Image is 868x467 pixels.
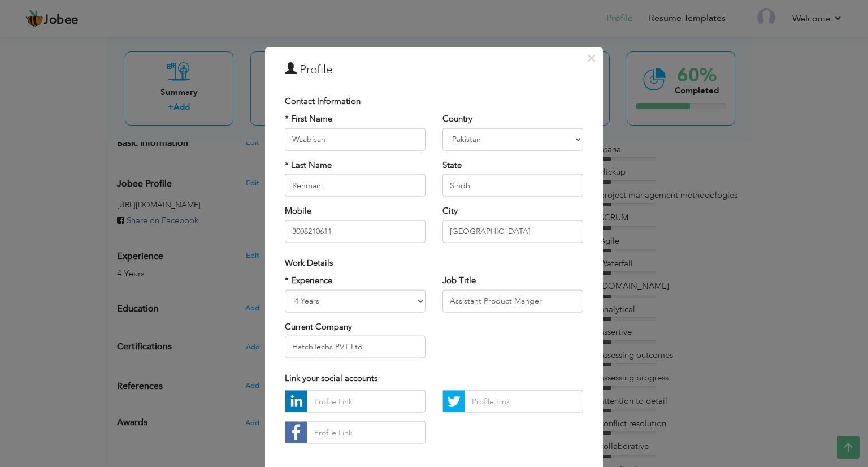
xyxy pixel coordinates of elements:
[285,113,332,125] label: * First Name
[443,391,465,412] img: Twitter
[285,257,333,268] span: Work Details
[285,96,361,107] span: Contact Information
[442,159,462,171] label: State
[587,48,596,68] span: ×
[442,275,476,287] label: Job Title
[285,159,332,171] label: * Last Name
[582,49,600,67] button: Close
[285,62,583,79] h3: Profile
[285,373,377,384] span: Link your social accounts
[285,205,311,217] label: Mobile
[465,390,583,413] input: Profile Link
[285,422,307,443] img: facebook
[307,390,426,413] input: Profile Link
[285,275,332,287] label: * Experience
[307,421,426,444] input: Profile Link
[442,113,472,125] label: Country
[285,391,307,412] img: linkedin
[285,321,352,332] label: Current Company
[442,205,458,217] label: City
